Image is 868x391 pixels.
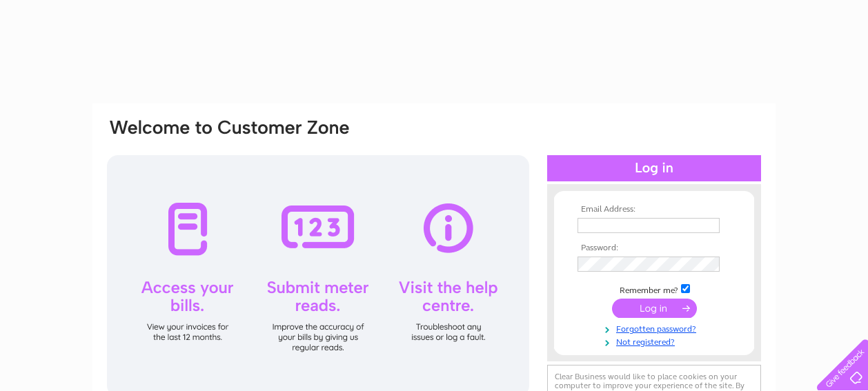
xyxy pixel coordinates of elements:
td: Remember me? [574,282,734,296]
th: Password: [574,243,734,253]
input: Submit [612,299,697,318]
a: Forgotten password? [578,321,734,334]
th: Email Address: [574,205,734,214]
a: Not registered? [578,334,734,348]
